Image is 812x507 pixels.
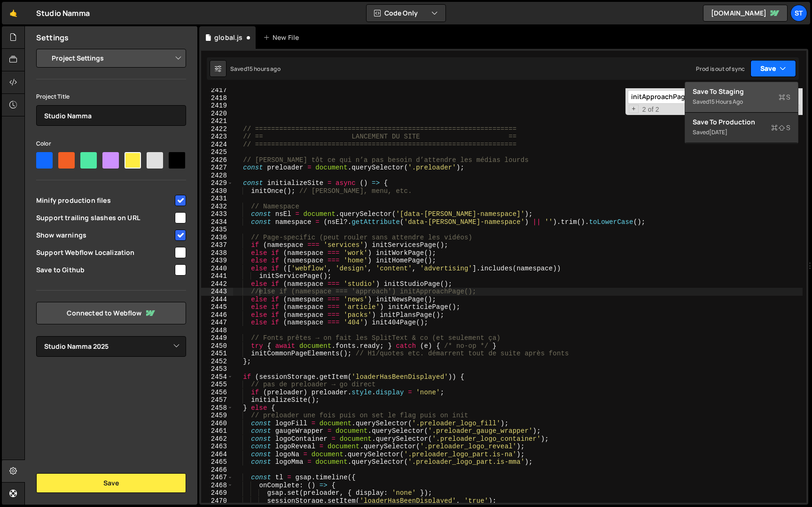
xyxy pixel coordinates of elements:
[201,249,233,257] div: 2438
[36,265,173,275] span: Save to Github
[201,474,233,482] div: 2467
[201,148,233,156] div: 2425
[201,226,233,234] div: 2435
[685,113,798,143] button: Save to ProductionS Saved[DATE]
[201,443,233,451] div: 2463
[201,482,233,490] div: 2468
[36,213,173,223] span: Support trailing slashes on URL
[214,33,242,42] div: global.js
[201,164,233,172] div: 2427
[201,334,233,342] div: 2449
[201,187,233,195] div: 2430
[201,327,233,335] div: 2448
[201,203,233,211] div: 2432
[36,248,173,257] span: Support Webflow Localization
[201,241,233,249] div: 2437
[201,497,233,505] div: 2470
[36,473,186,493] button: Save
[693,117,790,127] div: Save to Production
[639,106,663,114] span: 2 of 2
[367,5,445,22] button: Code Only
[201,234,233,242] div: 2436
[709,128,727,136] div: [DATE]
[201,396,233,404] div: 2457
[201,427,233,435] div: 2461
[629,105,639,114] span: Toggle Replace mode
[201,365,233,373] div: 2453
[628,90,746,104] input: Search for
[750,60,796,77] button: Save
[201,86,233,94] div: 2417
[201,117,233,125] div: 2421
[693,127,790,138] div: Saved
[201,435,233,443] div: 2462
[201,296,233,304] div: 2444
[201,319,233,327] div: 2447
[201,350,233,358] div: 2451
[36,92,70,101] label: Project Title
[36,139,51,148] label: Color
[201,133,233,141] div: 2423
[201,141,233,149] div: 2424
[201,373,233,381] div: 2454
[201,412,233,420] div: 2459
[201,404,233,412] div: 2458
[201,458,233,466] div: 2465
[247,65,281,73] div: 15 hours ago
[693,96,790,108] div: Saved
[201,172,233,180] div: 2428
[201,311,233,319] div: 2446
[201,280,233,288] div: 2442
[201,195,233,203] div: 2431
[771,123,790,132] span: S
[201,466,233,474] div: 2466
[201,303,233,311] div: 2445
[36,230,173,240] span: Show warnings
[201,272,233,280] div: 2441
[36,302,186,324] a: Connected to Webflow
[36,105,186,126] input: Project name
[709,98,743,106] div: 15 hours ago
[36,8,90,19] div: Studio Namma
[201,125,233,133] div: 2422
[201,358,233,366] div: 2452
[230,65,281,73] div: Saved
[790,5,807,22] a: St
[36,32,69,43] h2: Settings
[693,87,790,96] div: Save to Staging
[36,196,173,205] span: Minify production files
[201,156,233,164] div: 2426
[201,389,233,397] div: 2456
[201,110,233,118] div: 2420
[2,2,25,24] a: 🤙
[685,82,798,113] button: Save to StagingS Saved15 hours ago
[201,288,233,296] div: 2443
[696,65,745,73] div: Prod is out of sync
[201,381,233,389] div: 2455
[201,451,233,459] div: 2464
[703,5,788,22] a: [DOMAIN_NAME]
[201,94,233,102] div: 2418
[201,420,233,428] div: 2460
[201,210,233,218] div: 2433
[201,257,233,265] div: 2439
[201,102,233,110] div: 2419
[263,33,303,42] div: New File
[201,265,233,273] div: 2440
[201,218,233,226] div: 2434
[201,489,233,497] div: 2469
[201,342,233,350] div: 2450
[201,179,233,187] div: 2429
[779,92,790,102] span: S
